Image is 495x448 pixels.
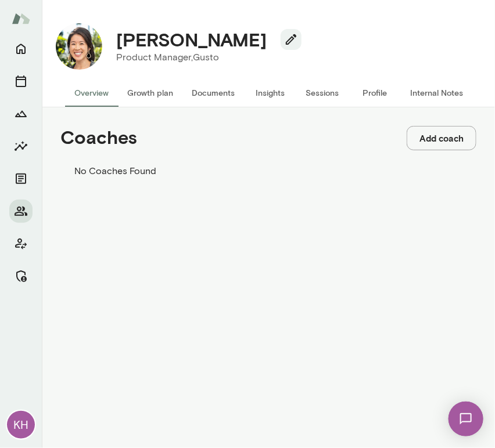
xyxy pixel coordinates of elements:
button: Growth Plan [9,102,33,125]
button: Growth plan [118,79,182,107]
button: Documents [182,79,244,107]
button: Profile [349,79,401,107]
p: No Coaches Found [74,164,462,178]
button: Client app [9,232,33,255]
img: Amanda Lin [56,23,102,70]
button: Add coach [407,126,476,150]
button: Manage [9,265,33,288]
button: Sessions [296,79,349,107]
button: Home [9,37,33,60]
p: Product Manager, Gusto [116,50,292,64]
div: KH [7,411,35,439]
button: Overview [65,79,118,107]
button: Internal Notes [401,79,472,107]
h4: [PERSON_NAME] [116,28,267,50]
button: Sessions [9,70,33,93]
h4: Coaches [60,126,137,150]
img: Mento [12,8,30,30]
button: Documents [9,167,33,190]
button: Insights [9,135,33,158]
button: Members [9,200,33,223]
button: Insights [244,79,296,107]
